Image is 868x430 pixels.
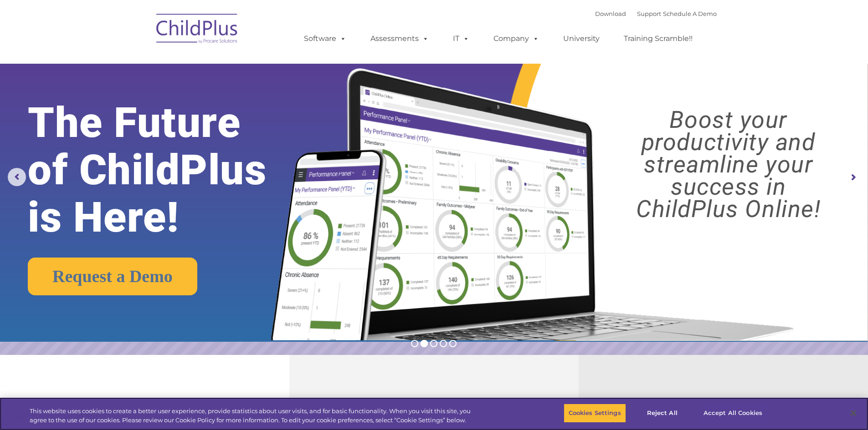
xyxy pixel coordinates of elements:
[127,97,165,104] span: Phone number
[600,109,857,220] rs-layer: Boost your productivity and streamline your success in ChildPlus Online!
[634,404,691,423] button: Reject All
[554,30,609,48] a: University
[361,30,438,48] a: Assessments
[699,404,767,423] button: Accept All Cookies
[152,7,243,53] img: ChildPlus by Procare Solutions
[843,403,863,423] button: Close
[30,407,478,425] div: This website uses cookies to create a better user experience, provide statistics about user visit...
[615,30,702,48] a: Training Scramble!!
[564,404,626,423] button: Cookies Settings
[295,30,355,48] a: Software
[28,258,197,295] a: Request a Demo
[444,30,478,48] a: IT
[127,60,154,67] span: Last name
[663,10,717,17] a: Schedule A Demo
[637,10,661,17] a: Support
[28,99,305,241] rs-layer: The Future of ChildPlus is Here!
[484,30,548,48] a: Company
[595,10,626,17] a: Download
[595,10,717,17] font: |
